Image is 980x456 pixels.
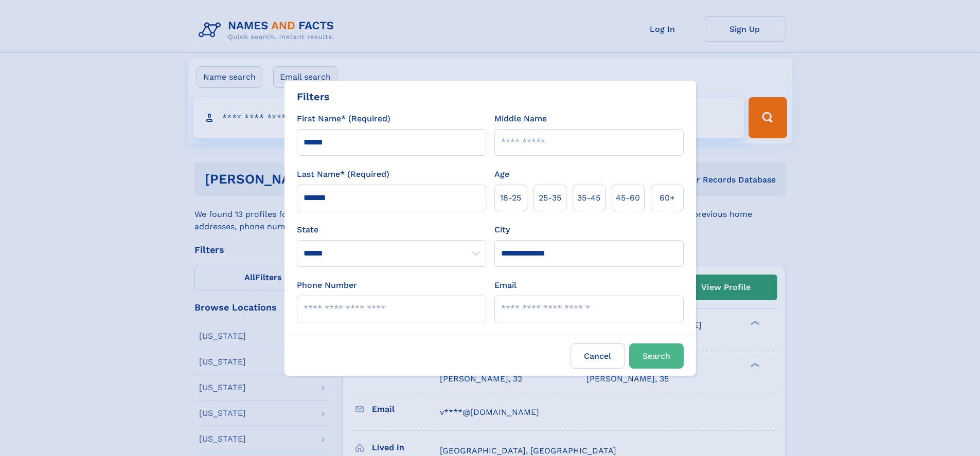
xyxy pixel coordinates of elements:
label: State [297,224,486,236]
span: 25‑35 [539,192,561,204]
label: Cancel [571,343,625,369]
label: First Name* (Required) [297,113,390,125]
label: City [494,224,510,236]
span: 35‑45 [577,192,600,204]
label: Last Name* (Required) [297,168,389,180]
div: Filters [297,89,330,104]
span: 18‑25 [500,192,521,204]
label: Email [494,279,516,291]
label: Middle Name [494,113,547,125]
label: Phone Number [297,279,357,291]
span: 45‑60 [616,192,640,204]
button: Search [629,343,684,369]
label: Age [494,168,509,180]
span: 60+ [660,192,675,204]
